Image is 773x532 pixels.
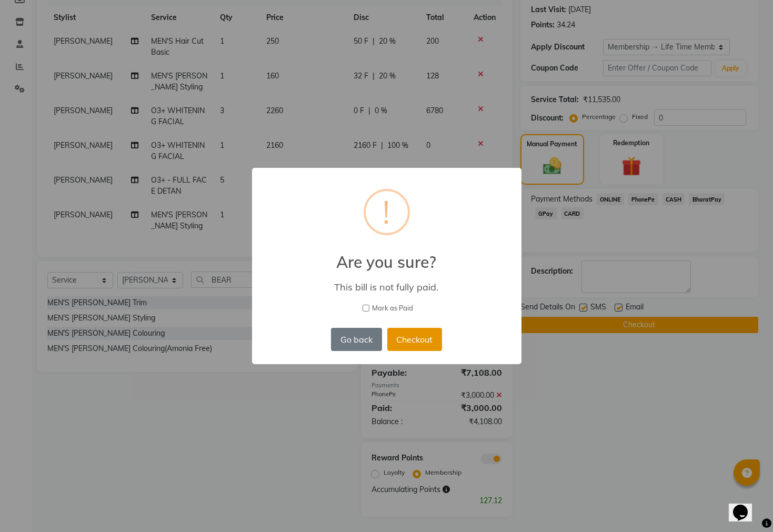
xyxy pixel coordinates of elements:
[252,240,521,272] h2: Are you sure?
[729,490,762,521] iframe: chat widget
[267,281,506,293] div: This bill is not fully paid.
[372,303,413,314] span: Mark as Paid
[383,191,390,233] div: !
[331,328,382,351] button: Go back
[363,305,369,312] input: Mark as Paid
[387,328,442,351] button: Checkout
